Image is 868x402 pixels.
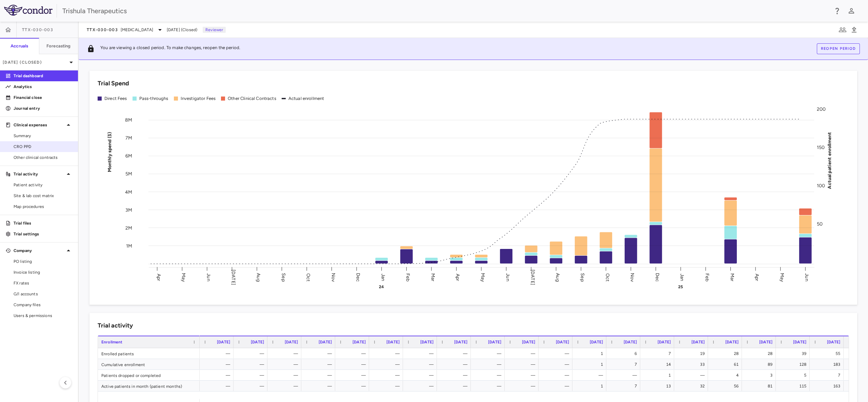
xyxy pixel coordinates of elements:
[782,370,806,381] div: 5
[612,348,637,359] div: 6
[714,359,739,370] div: 61
[545,381,569,392] div: —
[14,291,73,297] span: G/l accounts
[680,348,705,359] div: 19
[782,359,806,370] div: 128
[545,359,569,370] div: —
[98,370,200,380] div: Patients dropped or completed
[107,132,113,172] tspan: Monthly spend ($)
[646,359,671,370] div: 14
[100,45,240,53] p: You are viewing a closed period. To make changes, reopen the period.
[62,6,829,16] div: Trishula Therapeutics
[430,273,436,281] text: Mar
[680,370,705,381] div: —
[125,135,132,141] tspan: 7M
[729,273,735,281] text: Mar
[14,204,73,210] span: Map procedures
[612,370,637,381] div: —
[545,370,569,381] div: —
[330,273,336,282] text: Nov
[285,340,298,344] span: [DATE]
[14,302,73,308] span: Company files
[590,340,603,344] span: [DATE]
[680,381,705,392] div: 32
[14,280,73,286] span: FX rates
[98,348,200,359] div: Enrolled patients
[443,381,467,392] div: —
[629,273,635,282] text: Nov
[658,340,671,344] span: [DATE]
[505,273,511,281] text: Jun
[804,273,810,281] text: Jun
[646,381,671,392] div: 13
[624,340,637,344] span: [DATE]
[443,370,467,381] div: —
[816,348,840,359] div: 55
[488,340,501,344] span: [DATE]
[341,359,366,370] div: —
[375,381,400,392] div: —
[827,340,840,344] span: [DATE]
[139,96,168,102] div: Pass-throughs
[443,359,467,370] div: —
[14,248,64,254] p: Company
[691,340,705,344] span: [DATE]
[612,381,637,392] div: 7
[679,273,685,281] text: Jan
[305,273,311,281] text: Oct
[579,370,603,381] div: —
[206,273,211,281] text: Jun
[240,381,264,392] div: —
[725,340,739,344] span: [DATE]
[251,340,264,344] span: [DATE]
[181,96,216,102] div: Investigator Fees
[714,348,739,359] div: 28
[240,359,264,370] div: —
[556,340,569,344] span: [DATE]
[14,144,73,150] span: CRO PPD
[181,273,186,282] text: May
[256,273,261,281] text: Aug
[307,348,332,359] div: —
[14,154,73,161] span: Other clinical contracts
[477,381,501,392] div: —
[511,348,535,359] div: —
[375,370,400,381] div: —
[748,348,772,359] div: 28
[779,273,785,282] text: May
[101,340,123,344] span: Enrollment
[14,220,73,226] p: Trial files
[579,381,603,392] div: 1
[816,370,840,381] div: 7
[817,183,825,189] tspan: 100
[230,270,236,285] text: [DATE]
[125,225,132,231] tspan: 2M
[14,258,73,265] span: PO listing
[206,370,230,381] div: —
[782,381,806,392] div: 115
[307,359,332,370] div: —
[14,105,73,111] p: Journal entry
[654,273,660,281] text: Dec
[206,348,230,359] div: —
[14,94,73,101] p: Financial close
[307,381,332,392] div: —
[379,284,384,289] text: 24
[612,359,637,370] div: 7
[827,132,832,189] tspan: Actual patient enrollment
[375,359,400,370] div: —
[680,359,705,370] div: 33
[443,348,467,359] div: —
[477,348,501,359] div: —
[409,359,433,370] div: —
[817,106,826,112] tspan: 200
[14,193,73,199] span: Site & lab cost matrix
[14,133,73,139] span: Summary
[793,340,806,344] span: [DATE]
[405,273,411,281] text: Feb
[240,370,264,381] div: —
[274,381,298,392] div: —
[579,359,603,370] div: 1
[580,273,585,281] text: Sep
[646,348,671,359] div: 7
